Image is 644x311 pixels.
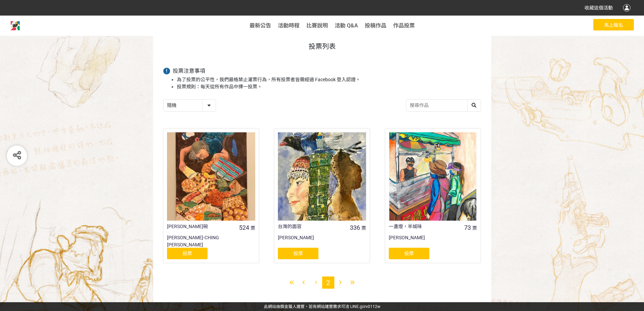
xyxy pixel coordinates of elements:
a: 此網站由獎金獵人建置，若有網站建置需求 [264,304,341,309]
span: 票 [361,225,366,231]
li: 投票規則：每天從所有作品中擇一投票。 [177,83,481,90]
button: 馬上報名 [593,19,634,30]
span: 投稿作品 [365,22,386,29]
span: 336 [350,224,360,231]
div: [PERSON_NAME] [389,234,477,248]
li: 為了投票的公平性，我們嚴格禁止灌票行為，所有投票者皆需經過 Facebook 登入認證。 [177,76,481,83]
span: 投票 [183,251,192,256]
span: 投票注意事項 [173,68,205,74]
a: @irv0112w [360,304,380,309]
span: 票 [251,225,255,231]
a: 比賽說明 [306,22,328,29]
span: 收藏這個活動 [585,5,613,10]
span: 73 [464,224,471,231]
input: 搜尋作品 [406,99,481,111]
span: 投票 [293,251,303,256]
span: 524 [239,224,249,231]
h1: 投票列表 [163,42,481,50]
span: 2 [326,279,330,287]
a: 活動時程 [278,22,300,29]
span: 可洽 LINE: [264,304,380,309]
div: 一盞燈，半城味 [389,223,459,230]
span: 投票 [404,251,414,256]
span: 票 [472,225,477,231]
a: 一盞燈，半城味73票[PERSON_NAME]投票 [385,129,481,263]
div: [PERSON_NAME] [278,234,366,248]
span: 1 [315,280,317,285]
a: 活動 Q&A [335,22,358,29]
a: 台灣的面容336票[PERSON_NAME]投票 [274,129,370,263]
a: [PERSON_NAME]碗524票[PERSON_NAME]-CHING [PERSON_NAME]投票 [163,129,259,263]
span: 馬上報名 [604,22,623,28]
img: 2026 IAP羅浮宮國際藝術展徵件 [10,21,20,31]
div: 台灣的面容 [278,223,349,230]
a: 最新公告 [249,22,271,29]
div: [PERSON_NAME]碗 [167,223,238,230]
div: [PERSON_NAME]-CHING [PERSON_NAME] [167,234,255,248]
a: 作品投票 [393,22,415,29]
